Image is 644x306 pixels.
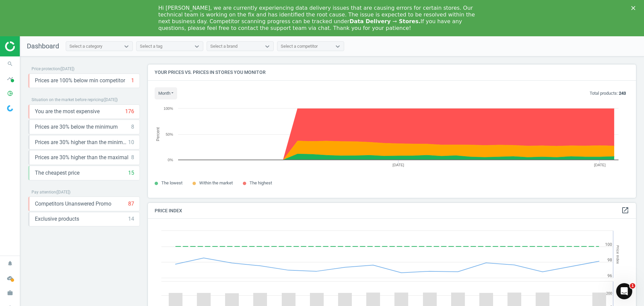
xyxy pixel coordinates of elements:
i: notifications [4,257,16,270]
tspan: Price Index [615,245,620,264]
span: 1 [630,283,635,289]
span: Price protection [32,67,60,71]
h4: Your prices vs. prices in stores you monitor [148,64,636,80]
i: work [4,287,16,299]
text: 98 [607,258,612,262]
p: Total products: [590,90,626,96]
b: 243 [619,91,626,96]
a: open_in_new [621,206,629,215]
text: 50% [166,132,173,136]
div: 1 [131,77,134,84]
div: Close [631,6,638,10]
iframe: Intercom live chat [616,283,632,299]
text: 100 [605,242,612,247]
span: ( [DATE] ) [60,67,74,71]
div: 8 [131,123,134,131]
text: 100% [164,106,173,111]
span: Situation on the market before repricing [32,97,103,102]
span: The lowest [161,180,182,185]
i: open_in_new [621,206,629,214]
span: You are the most expensive [35,108,100,115]
span: Prices are 30% higher than the maximal [35,154,128,161]
i: cloud_done [4,272,16,285]
span: The cheapest price [35,169,79,177]
i: pie_chart_outlined [4,87,16,100]
b: Data Delivery ⇾ Stores. [350,18,421,25]
img: wGWNvw8QSZomAAAAABJRU5ErkJggg== [7,105,13,112]
div: Select a brand [210,43,237,49]
div: 176 [125,108,134,115]
tspan: [DATE] [392,163,404,167]
span: Pay attention [32,190,56,194]
button: month [155,87,177,99]
span: The highest [250,180,272,185]
i: timeline [4,72,16,85]
div: Select a category [69,43,102,49]
div: Select a competitor [281,43,318,49]
div: 87 [128,200,134,208]
text: 200 [606,291,612,296]
text: 0% [168,158,173,162]
span: Within the market [199,180,233,185]
span: Prices are 30% below the minimum [35,123,118,131]
span: ( [DATE] ) [56,190,70,194]
div: Hi [PERSON_NAME], we are currently experiencing data delivery issues that are causing errors for ... [158,5,475,32]
tspan: Percent [156,127,160,141]
div: 8 [131,154,134,161]
span: Prices are 30% higher than the minimum [35,139,128,146]
div: 15 [128,169,134,177]
span: Dashboard [27,42,59,50]
img: ajHJNr6hYgQAAAAASUVORK5CYII= [5,41,53,51]
i: search [4,57,16,70]
span: Competitors Unanswered Promo [35,200,111,208]
text: 96 [607,273,612,278]
tspan: [DATE] [594,163,606,167]
div: 10 [128,139,134,146]
span: ( [DATE] ) [103,97,118,102]
div: Select a tag [140,43,162,49]
span: Prices are 100% below min competitor [35,77,125,84]
span: Exclusive products [35,215,79,223]
div: 14 [128,215,134,223]
h4: Price Index [148,203,636,219]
